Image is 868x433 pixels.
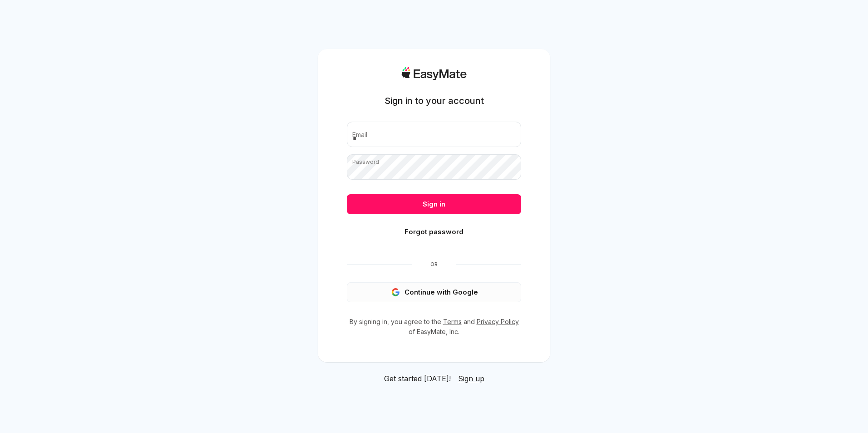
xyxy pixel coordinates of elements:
[412,261,456,268] span: Or
[443,318,462,325] a: Terms
[385,94,484,107] h1: Sign in to your account
[458,373,484,384] a: Sign up
[347,282,521,302] button: Continue with Google
[347,194,521,214] button: Sign in
[347,222,521,242] button: Forgot password
[477,318,519,325] a: Privacy Policy
[384,373,451,384] span: Get started [DATE]!
[347,317,521,337] p: By signing in, you agree to the and of EasyMate, Inc.
[458,374,484,383] span: Sign up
